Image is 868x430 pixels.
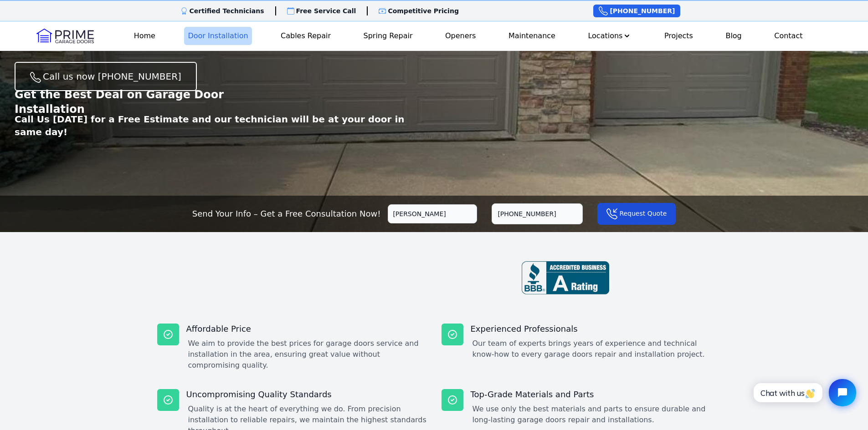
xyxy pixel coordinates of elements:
[190,6,264,15] p: Certified Technicians
[473,404,711,425] dd: We use only the best materials and parts to ensure durable and long-lasting garage doors repair a...
[770,27,806,45] a: Contact
[15,62,197,91] a: Call us now [PHONE_NUMBER]
[744,371,864,414] iframe: Tidio Chat
[186,389,427,400] p: Uncompromising Quality Standards
[296,6,356,15] p: Free Service Call
[593,5,680,17] a: [PHONE_NUMBER]
[130,27,159,45] a: Home
[522,261,609,294] img: BBB-review
[188,338,427,371] dd: We aim to provide the best prices for garage doors service and installation in the area, ensuring...
[492,203,583,224] input: Phone Number
[597,203,676,225] button: Request Quote
[661,27,697,45] a: Projects
[473,338,711,360] dd: Our team of experts brings years of experience and technical know-how to every garage doors repai...
[584,27,635,45] button: Locations
[388,6,459,15] p: Competitive Pricing
[471,389,711,400] p: Top-Grade Materials and Parts
[505,27,559,45] a: Maintenance
[15,87,277,116] p: Get the Best Deal on Garage Door Installation
[442,27,480,45] a: Openers
[722,27,745,45] a: Blog
[186,324,427,334] p: Affordable Price
[360,27,416,45] a: Spring Repair
[277,27,334,45] a: Cables Repair
[36,29,94,43] img: Logo
[471,324,711,334] p: Experienced Professionals
[15,113,434,138] p: Call Us [DATE] for a Free Estimate and our technician will be at your door in same day!
[388,204,477,223] input: Your Name
[192,207,381,220] p: Send Your Info – Get a Free Consultation Now!
[184,27,252,45] a: Door Installation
